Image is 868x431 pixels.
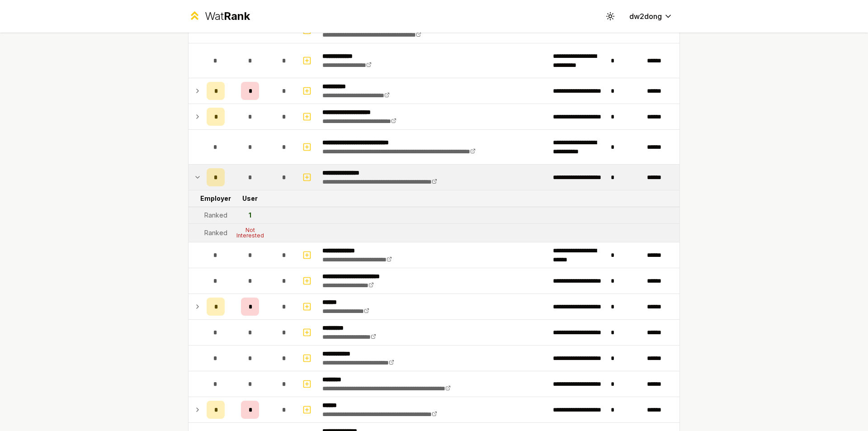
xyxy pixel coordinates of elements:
td: User [228,190,272,207]
div: Ranked [204,228,227,237]
div: Not Interested [232,227,268,238]
td: Employer [203,190,228,207]
a: WatRank [188,9,250,24]
div: Ranked [204,211,227,220]
span: Rank [224,9,250,23]
button: dw2dong [622,8,680,24]
div: Wat [205,9,250,24]
div: 1 [249,211,251,220]
span: dw2dong [629,11,662,22]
